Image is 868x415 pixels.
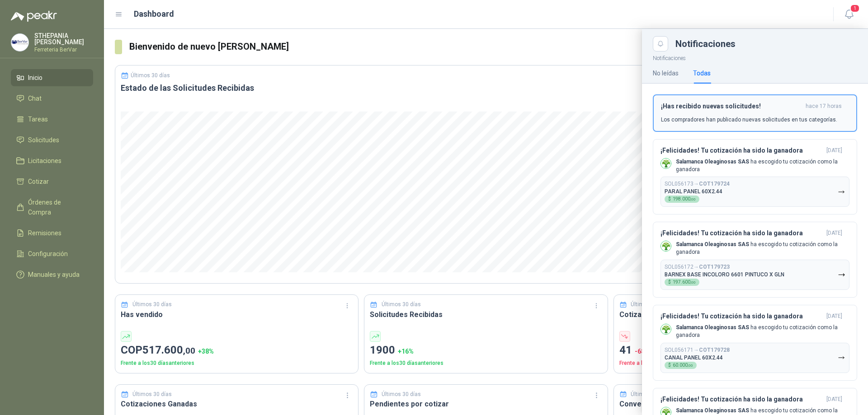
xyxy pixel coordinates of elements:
[690,280,696,284] span: ,00
[661,159,671,168] img: Company Logo
[28,228,61,238] span: Remisiones
[661,241,671,251] img: Company Logo
[11,194,93,221] a: Órdenes de Compra
[653,139,857,215] button: ¡Felicidades! Tu cotización ha sido la ganadora[DATE] Company LogoSalamanca Oleaginosas SAS ha es...
[11,11,57,22] img: Logo peakr
[665,354,723,361] p: CANAL PANEL 60X2.44
[11,266,93,283] a: Manuales y ayuda
[28,93,42,103] span: Chat
[661,103,802,110] h3: ¡Has recibido nuevas solicitudes!
[676,158,849,173] p: ha escogido tu cotización como la ganadora
[34,47,93,52] p: Ferreteria BerVar
[841,6,857,23] button: 1
[675,39,857,48] div: Notificaciones
[653,222,857,298] button: ¡Felicidades! Tu cotización ha sido la ganadora[DATE] Company LogoSalamanca Oleaginosas SAS ha es...
[653,68,679,78] div: No leídas
[34,33,93,45] p: STHEPANIA [PERSON_NAME]
[660,260,849,290] button: SOL056172→COT179723BARNEX BASE INCOLORO 6601 PINTUCO X GLN$197.600,00
[693,68,711,78] div: Todas
[826,396,842,403] span: [DATE]
[28,177,49,187] span: Cotizar
[806,103,842,110] span: hace 17 horas
[660,343,849,373] button: SOL056171→COT179728CANAL PANEL 60X2.44$60.000,00
[676,159,749,165] b: Salamanca Oleaginosas SAS
[676,324,849,339] p: ha escogido tu cotización como la ganadora
[660,177,849,207] button: SOL056173→COT179724PARAL PANEL 60X2.44$198.000,00
[642,51,868,63] p: Notificaciones
[660,147,823,154] h3: ¡Felicidades! Tu cotización ha sido la ganadora
[28,270,80,280] span: Manuales y ayuda
[28,114,48,124] span: Tareas
[665,264,730,270] p: SOL056172 →
[665,279,699,286] div: $
[699,264,730,270] b: COT179723
[673,363,693,368] span: 60.000
[676,241,749,247] b: Salamanca Oleaginosas SAS
[11,69,93,86] a: Inicio
[665,362,697,369] div: $
[665,196,699,203] div: $
[28,249,68,259] span: Configuración
[676,241,849,256] p: ha escogido tu cotización como la ganadora
[28,197,85,217] span: Órdenes de Compra
[11,152,93,169] a: Licitaciones
[673,280,696,284] span: 197.600
[11,131,93,149] a: Solicitudes
[826,147,842,154] span: [DATE]
[11,245,93,262] a: Configuración
[28,156,61,166] span: Licitaciones
[676,407,749,414] b: Salamanca Oleaginosas SAS
[653,305,857,381] button: ¡Felicidades! Tu cotización ha sido la ganadora[DATE] Company LogoSalamanca Oleaginosas SAS ha es...
[28,73,42,83] span: Inicio
[676,324,749,331] b: Salamanca Oleaginosas SAS
[660,396,823,403] h3: ¡Felicidades! Tu cotización ha sido la ganadora
[665,188,722,195] p: PARAL PANEL 60X2.44
[673,197,696,201] span: 198.000
[653,36,668,51] button: Close
[11,173,93,190] a: Cotizar
[661,324,671,334] img: Company Logo
[665,271,784,278] p: BARNEX BASE INCOLORO 6601 PINTUCO X GLN
[850,4,860,13] span: 1
[826,229,842,237] span: [DATE]
[11,90,93,107] a: Chat
[653,94,857,132] button: ¡Has recibido nuevas solicitudes!hace 17 horas Los compradores han publicado nuevas solicitudes e...
[690,197,696,201] span: ,00
[688,364,693,368] span: ,00
[11,34,28,51] img: Company Logo
[699,181,730,187] b: COT179724
[661,116,837,124] p: Los compradores han publicado nuevas solicitudes en tus categorías.
[11,224,93,242] a: Remisiones
[660,312,823,320] h3: ¡Felicidades! Tu cotización ha sido la ganadora
[28,135,59,145] span: Solicitudes
[11,111,93,128] a: Tareas
[665,181,730,187] p: SOL056173 →
[665,347,730,354] p: SOL056171 →
[826,312,842,320] span: [DATE]
[699,347,730,353] b: COT179728
[134,8,174,20] h1: Dashboard
[660,229,823,237] h3: ¡Felicidades! Tu cotización ha sido la ganadora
